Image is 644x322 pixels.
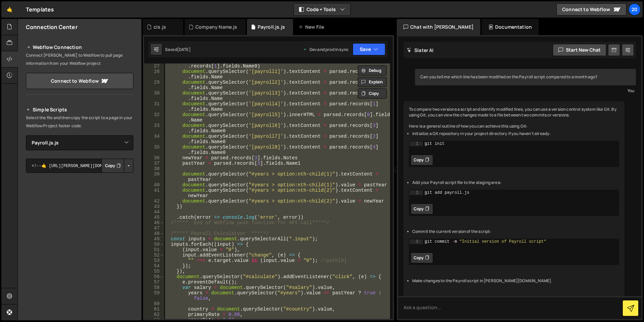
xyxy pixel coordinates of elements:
div: Company Name.js [195,24,237,30]
div: Saved [165,47,191,52]
div: 56 [144,274,164,279]
button: Copy [358,88,387,99]
div: 31 [144,101,164,112]
div: 28 [144,69,164,80]
button: Copy [101,159,124,173]
button: Start new chat [553,44,606,56]
div: 43 [144,204,164,209]
li: Add your Payroll script file to the staging area: [412,180,619,186]
div: 60 [144,301,164,306]
div: 1 [410,141,423,146]
li: Make changes to the Payroll script in [PERSON_NAME][DOMAIN_NAME]. [412,278,619,284]
button: Copy [411,252,433,263]
a: Connect to Webflow [26,73,133,89]
div: New File [298,24,327,30]
button: Save [353,43,385,55]
div: Can you tell me which line has been modified on the Payroll script compared to a month ago? [415,69,636,85]
div: 61 [144,306,164,312]
div: 30 [144,90,164,101]
button: Code + Tools [294,3,350,16]
iframe: YouTube video player [26,249,134,310]
a: Connect to Webflow [556,3,626,16]
div: 53 [144,258,164,263]
div: [DATE] [177,47,191,52]
li: Add and commit the modified version of the script: [412,295,619,301]
div: 36 [144,155,164,161]
div: 38 [144,166,164,171]
h2: Webflow Connection [26,43,133,51]
div: 1 [410,190,423,195]
textarea: <!--🤙 [URL][PERSON_NAME][DOMAIN_NAME]> <script>document.addEventListener("DOMContentLoaded", func... [26,159,133,173]
p: Connect [PERSON_NAME] to Webflow to pull page information from your Webflow project [26,51,133,68]
div: 34 [144,134,164,144]
div: 42 [144,198,164,204]
a: 🤙 [1,1,18,18]
div: Payroll.js.js [258,24,285,30]
div: 37 [144,161,164,166]
div: You [417,87,634,94]
div: 50 [144,242,164,247]
div: cis.js [154,24,166,30]
div: 33 [144,123,164,134]
h2: Simple Scripts [26,106,133,114]
div: 35 [144,144,164,155]
div: Templates [26,5,54,14]
h2: Connection Center [26,23,77,31]
iframe: YouTube video player [26,184,134,245]
div: 29 [144,80,164,90]
div: 55 [144,269,164,274]
div: 58 [144,285,164,290]
div: Dev and prod in sync [303,47,349,52]
div: Chat with [PERSON_NAME] [397,19,480,35]
div: Documentation [482,19,539,35]
div: 44 [144,209,164,215]
p: Select the file and then copy the script to a page in your Webflow Project footer code. [26,114,133,130]
li: Initialize a Git repository in your project directory if you haven't already: [412,131,619,137]
button: Explain [358,77,387,87]
div: 1 [410,239,423,244]
button: Copy [411,204,433,214]
button: Copy [411,155,433,165]
div: 49 [144,236,164,242]
div: 51 [144,247,164,252]
a: 20 [629,3,641,16]
div: 47 [144,225,164,231]
div: 62 [144,312,164,317]
div: 59 [144,290,164,301]
div: 40 [144,182,164,188]
div: 48 [144,231,164,236]
div: 27 [144,63,164,69]
div: 45 [144,215,164,220]
div: 41 [144,188,164,198]
div: 39 [144,171,164,182]
div: 46 [144,220,164,225]
div: 32 [144,112,164,123]
div: Button group with nested dropdown [101,159,133,173]
li: Commit the current version of the script: [412,229,619,235]
div: 57 [144,279,164,285]
div: 52 [144,252,164,258]
div: 54 [144,263,164,269]
button: Debug [358,65,387,76]
h2: Slater AI [407,47,434,53]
